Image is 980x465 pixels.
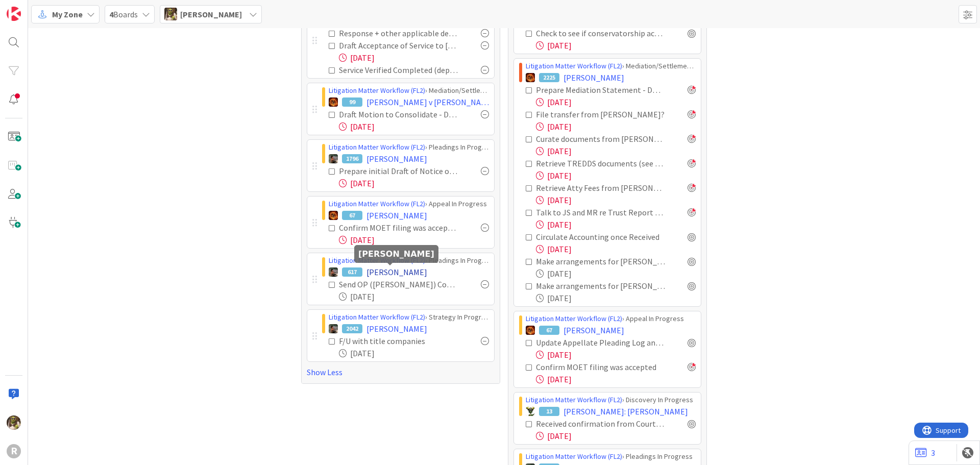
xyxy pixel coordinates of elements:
a: Show Less [307,366,495,378]
div: [DATE] [536,39,696,52]
div: 67 [342,211,362,220]
div: [DATE] [536,267,696,280]
div: [DATE] [339,290,489,303]
a: Litigation Matter Workflow (FL2) [526,395,622,404]
div: Curate documents from [PERSON_NAME] into file [536,133,665,145]
a: 3 [915,447,935,459]
div: [DATE] [339,234,489,246]
span: Support [21,2,46,14]
div: [DATE] [339,52,489,64]
img: TR [329,97,338,107]
div: 99 [342,97,362,107]
div: Update Appellate Pleading Log and Calendar the Deadline [536,336,665,349]
div: [DATE] [536,120,696,133]
div: Received confirmation from Court Reporter [536,418,665,430]
img: TR [526,73,535,82]
div: [DATE] [536,373,696,385]
div: Response + other applicable deadlines calendared [339,27,458,39]
div: Make arrangements for [PERSON_NAME] to have a place to stay in [GEOGRAPHIC_DATA] for Attorney fee... [536,255,665,267]
span: [PERSON_NAME] [366,266,427,278]
div: [DATE] [536,349,696,361]
div: 617 [342,267,362,277]
div: 13 [539,407,559,416]
span: [PERSON_NAME] [366,153,427,165]
img: MW [329,267,338,277]
span: [PERSON_NAME] [180,8,242,20]
div: 2042 [342,324,362,333]
div: Retrieve Atty Fees from [PERSON_NAME] and [PERSON_NAME] [536,182,665,194]
div: Make arrangements for [PERSON_NAME] to have a place to stay a head of trial on [DATE] [536,280,665,292]
div: › Mediation/Settlement in Progress [329,85,489,96]
div: Check to see if conservatorship accounting has been filed (checked 7/30) [536,27,665,39]
span: My Zone [52,8,83,20]
div: Draft Acceptance of Service to [PERSON_NAME] Atty [339,39,458,52]
span: [PERSON_NAME] [563,324,624,336]
div: Confirm MOET filing was accepted [536,361,665,373]
img: MW [329,154,338,163]
div: Send OP ([PERSON_NAME]) Copy of Complaint Requesting acceptance of service [339,278,458,290]
div: Talk to JS and MR re Trust Report Once Accounting is received [536,206,665,218]
div: › Pleadings In Progress [526,451,696,462]
div: [DATE] [536,145,696,157]
span: [PERSON_NAME]: [PERSON_NAME] [563,405,688,418]
img: TR [526,326,535,335]
div: › Strategy In Progress [329,312,489,323]
img: NC [526,407,535,416]
img: Visit kanbanzone.com [7,7,21,21]
div: [DATE] [536,243,696,255]
a: Litigation Matter Workflow (FL2) [329,312,425,322]
div: 1796 [342,154,362,163]
div: File transfer from [PERSON_NAME]? [536,108,665,120]
div: › Pleadings In Progress [329,255,489,266]
a: Litigation Matter Workflow (FL2) [526,314,622,323]
div: Confirm MOET filing was accepted [339,222,458,234]
a: Litigation Matter Workflow (FL2) [329,256,425,265]
img: TR [329,211,338,220]
div: › Appeal In Progress [526,313,696,324]
div: › Mediation/Settlement Queue [526,61,696,71]
div: › Pleadings In Progress [329,142,489,153]
div: Prepare Mediation Statement - DUE [DATE] [536,84,665,96]
a: Litigation Matter Workflow (FL2) [526,61,622,70]
img: DG [7,415,21,430]
div: Service Verified Completed (depends on service method) [339,64,458,76]
a: Litigation Matter Workflow (FL2) [329,142,425,152]
div: [DATE] [536,169,696,182]
div: [DATE] [536,218,696,231]
div: › Appeal In Progress [329,199,489,209]
div: [DATE] [536,96,696,108]
div: 2225 [539,73,559,82]
a: Litigation Matter Workflow (FL2) [329,86,425,95]
div: [DATE] [339,177,489,189]
div: [DATE] [339,120,489,133]
span: [PERSON_NAME] [366,209,427,222]
div: › Discovery In Progress [526,395,696,405]
img: DG [164,8,177,20]
div: Retrieve TREDDS documents (see 8/23 email) [536,157,665,169]
div: [DATE] [536,194,696,206]
span: Boards [109,8,138,20]
a: Litigation Matter Workflow (FL2) [526,452,622,461]
span: [PERSON_NAME] [366,323,427,335]
div: Prepare initial Draft of Notice of Appeal. [339,165,458,177]
div: [DATE] [536,430,696,442]
img: MW [329,324,338,333]
div: [DATE] [536,292,696,304]
b: 4 [109,9,113,19]
span: [PERSON_NAME] v [PERSON_NAME] [366,96,489,108]
div: 67 [539,326,559,335]
div: Circulate Accounting once Received [536,231,665,243]
a: Litigation Matter Workflow (FL2) [329,199,425,208]
div: R [7,444,21,458]
div: [DATE] [339,347,489,359]
div: F/U with title companies [339,335,450,347]
div: Draft Motion to Consolidate - DUE BY [DATE] [339,108,458,120]
h5: [PERSON_NAME] [358,249,434,259]
span: [PERSON_NAME] [563,71,624,84]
